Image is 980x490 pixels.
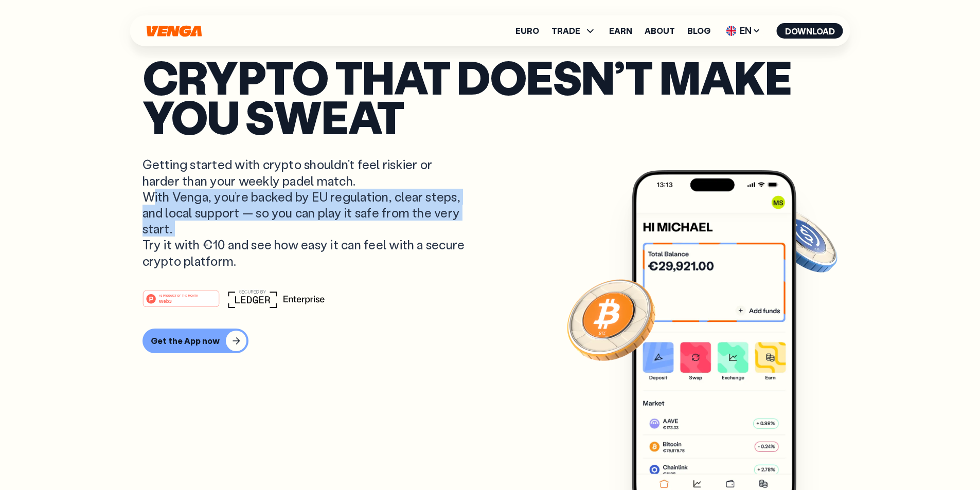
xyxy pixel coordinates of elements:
[551,27,580,35] span: TRADE
[515,27,539,35] a: Euro
[687,27,710,35] a: Blog
[142,329,248,353] button: Get the App now
[777,23,843,39] button: Download
[142,57,838,136] p: Crypto that doesn’t make you sweat
[765,204,840,278] img: USDC coin
[645,27,675,35] a: About
[726,26,737,36] img: flag-uk
[142,156,468,268] p: Getting started with crypto shouldn’t feel riskier or harder than your weekly padel match. With V...
[551,25,597,37] span: TRADE
[565,273,657,366] img: Bitcoin
[142,329,838,353] a: Get the App now
[151,336,220,346] div: Get the App now
[723,23,764,39] span: EN
[609,27,632,35] a: Earn
[146,25,203,37] svg: Home
[158,298,171,304] tspan: Web3
[159,294,198,297] tspan: #1 PRODUCT OF THE MONTH
[142,296,220,310] a: #1 PRODUCT OF THE MONTHWeb3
